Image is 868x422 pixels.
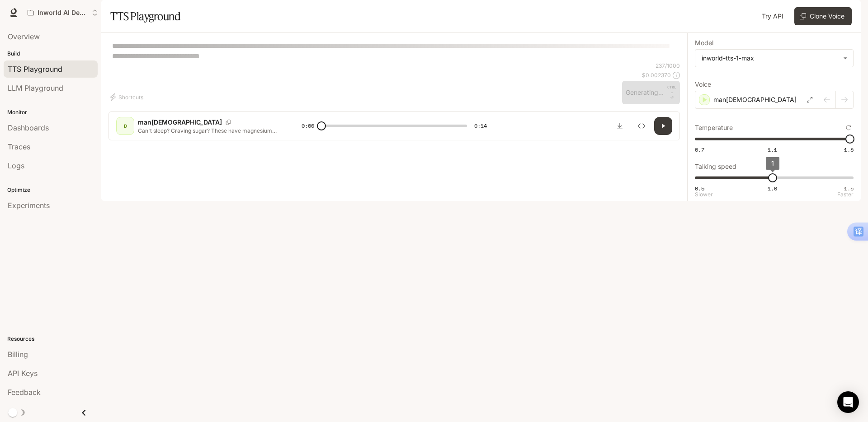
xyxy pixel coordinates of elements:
span: 0:00 [302,121,314,130]
p: Voice [695,81,711,88]
span: 0:14 [474,121,487,130]
p: Can't sleep? Craving sugar? These have magnesium and ashwagandha—they fix both. Sugar-free, GMO-f... [138,127,280,134]
p: Slower [695,192,713,197]
span: 0.7 [695,146,704,153]
span: 1.1 [768,146,777,153]
span: 1.0 [768,185,777,192]
p: Temperature [695,125,733,131]
div: inworld-tts-1-max [695,50,853,67]
button: Clone Voice [794,7,852,25]
div: Open Intercom Messenger [837,391,859,413]
button: Shortcuts [108,90,147,104]
h1: TTS Playground [110,7,180,25]
p: Model [695,40,713,46]
p: man[DEMOGRAPHIC_DATA] [713,95,797,104]
div: D [118,119,132,133]
button: Copy Voice ID [222,120,235,125]
p: Talking speed [695,163,736,170]
span: 1.5 [844,185,854,192]
div: inworld-tts-1-max [702,54,839,63]
span: 1 [771,159,774,167]
button: Open workspace menu [24,4,102,22]
button: Download audio [611,117,629,135]
span: 1.5 [844,146,854,153]
button: Inspect [632,117,651,135]
button: Reset to default [844,123,854,133]
p: man[DEMOGRAPHIC_DATA] [138,118,222,127]
p: 237 / 1000 [656,62,680,70]
span: 0.5 [695,185,704,192]
p: $ 0.002370 [642,71,671,79]
p: Inworld AI Demos [38,9,88,17]
p: Faster [837,192,854,197]
a: Try API [758,7,787,25]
